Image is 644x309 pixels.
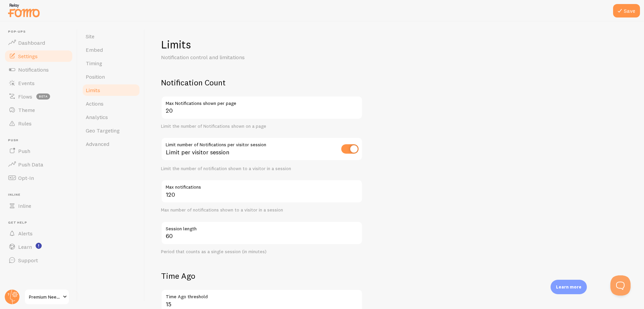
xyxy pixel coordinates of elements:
div: Max number of notifications shown to a visitor in a session [161,207,363,213]
div: Learn more [551,280,587,294]
span: Premium Neem Datun [29,293,61,301]
a: Support [4,254,73,267]
a: Rules [4,117,73,130]
div: Limit the number of Notifications shown on a page [161,123,363,129]
a: Position [82,70,140,83]
span: Flows [18,93,32,100]
span: Inline [8,193,73,197]
a: Dashboard [4,36,73,49]
a: Push Data [4,158,73,171]
div: Limit the number of notification shown to a visitor in a session [161,166,363,172]
a: Geo Targeting [82,124,140,137]
span: Opt-In [18,175,34,181]
a: Limits [82,83,140,97]
label: Time Ago threshold [161,289,363,301]
span: Position [86,73,105,80]
a: Actions [82,97,140,110]
span: Push [18,148,30,154]
h1: Limits [161,38,363,51]
a: Analytics [82,110,140,124]
a: Theme [4,103,73,117]
label: Max notifications [161,180,363,191]
span: Settings [18,53,38,60]
span: Learn [18,243,32,250]
span: Analytics [86,114,108,120]
span: Rules [18,120,32,127]
img: fomo-relay-logo-orange.svg [7,2,41,19]
span: Get Help [8,221,73,225]
span: Pop-ups [8,30,73,34]
p: Notification control and limitations [161,53,322,61]
span: Alerts [18,230,33,237]
span: Embed [86,46,103,53]
div: Limit per visitor session [161,137,363,162]
span: Dashboard [18,39,45,46]
a: Learn [4,240,73,254]
a: Notifications [4,63,73,76]
div: Period that counts as a single session (in minutes) [161,249,363,255]
a: Inline [4,199,73,213]
span: Limits [86,87,100,93]
a: Events [4,76,73,90]
iframe: Help Scout Beacon - Open [610,275,631,296]
a: Advanced [82,137,140,151]
span: beta [36,93,50,100]
a: Site [82,30,140,43]
span: Actions [86,100,104,107]
a: Settings [4,49,73,63]
svg: <p>Watch New Feature Tutorials!</p> [36,243,42,249]
span: Events [18,80,35,86]
span: Advanced [86,141,109,147]
a: Alerts [4,227,73,240]
p: Learn more [556,284,581,290]
a: Opt-In [4,171,73,185]
label: Session length [161,221,363,233]
span: Push Data [18,161,43,168]
label: Max Notifications shown per page [161,96,363,107]
span: Geo Targeting [86,127,120,134]
span: Push [8,138,73,143]
span: Site [86,33,94,40]
span: Theme [18,107,35,113]
span: Notifications [18,66,49,73]
a: Premium Neem Datun [24,289,70,305]
a: Timing [82,56,140,70]
span: Timing [86,60,102,67]
h2: Notification Count [161,77,363,88]
a: Push [4,144,73,158]
span: Inline [18,202,31,209]
h2: Time Ago [161,271,363,281]
a: Embed [82,43,140,56]
span: Support [18,257,38,264]
input: 5 [161,180,363,203]
a: Flows beta [4,90,73,103]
